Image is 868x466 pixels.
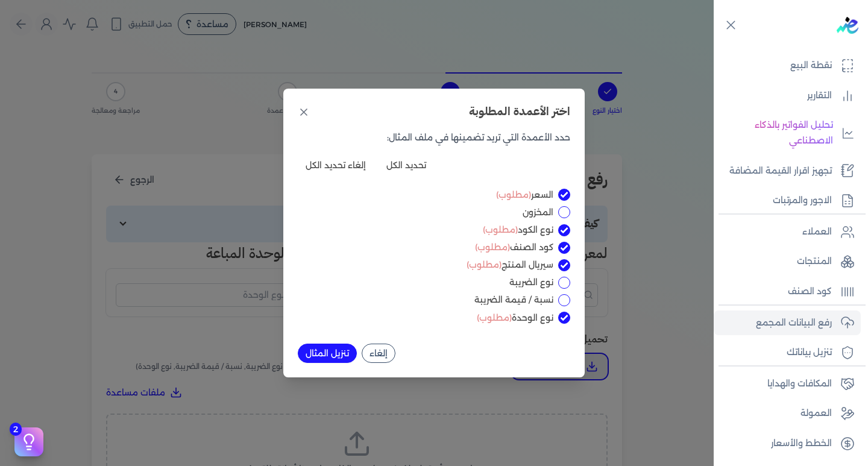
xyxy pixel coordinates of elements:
label: كود الصنف [298,241,553,254]
a: تحليل الفواتير بالذكاء الاصطناعي [714,113,861,153]
label: السعر [298,189,553,201]
font: إلغاء [370,348,388,359]
a: كود الصنف [714,279,861,304]
a: التقارير [714,83,861,109]
p: العملاء [802,224,832,240]
font: 2 [13,424,18,435]
p: تنزيل بياناتك [787,345,832,361]
button: تنزيل المثال [298,344,357,363]
p: المنتجات [797,254,832,269]
a: الخطط والأسعار [714,431,861,456]
font: نوع الضريبة [509,277,553,288]
button: تحديد الكل [379,156,434,175]
a: العملاء [714,219,861,245]
font: تنزيل المثال [306,348,349,359]
p: نقطة البيع [790,58,832,74]
button: إلغاء تحديد الكل [298,156,374,175]
font: تحديد الكل [386,160,426,171]
p: تحليل الفواتير بالذكاء الاصطناعي [720,118,833,148]
img: الشعار [837,17,858,34]
p: رفع البيانات المجمع [756,315,832,331]
button: 2 [14,427,43,456]
a: العمولة [714,401,861,426]
a: المكافات والهدايا [714,371,861,397]
label: نوع الوحدة [298,312,553,324]
span: (مطلوب) [477,312,512,323]
span: (مطلوب) [496,189,531,200]
font: حدد الأعمدة التي تريد تضمينها في ملف المثال: [387,132,570,143]
a: تجهيز اقرار القيمة المضافة [714,159,861,184]
a: تنزيل بياناتك [714,340,861,365]
font: إلغاء تحديد الكل [306,160,366,171]
p: التقارير [807,88,832,104]
a: الاجور والمرتبات [714,188,861,213]
font: اختر الأعمدة المطلوبة [469,102,570,120]
p: الاجور والمرتبات [773,193,832,209]
a: رفع البيانات المجمع [714,310,861,336]
p: الخطط والأسعار [771,436,832,452]
a: المنتجات [714,249,861,274]
p: تجهيز اقرار القيمة المضافة [729,163,832,179]
span: (مطلوب) [483,224,518,235]
button: إلغاء [362,344,395,363]
label: المخزون [298,206,553,219]
span: (مطلوب) [475,242,510,253]
p: العمولة [800,406,832,421]
label: نوع الكود [298,224,553,236]
p: المكافات والهدايا [767,376,832,392]
font: (مطلوب) [467,259,502,270]
p: كود الصنف [788,284,832,300]
a: نقطة البيع [714,53,861,78]
font: سيريال المنتج [502,259,553,270]
font: نسبة / قيمة الضريبة [474,294,553,305]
